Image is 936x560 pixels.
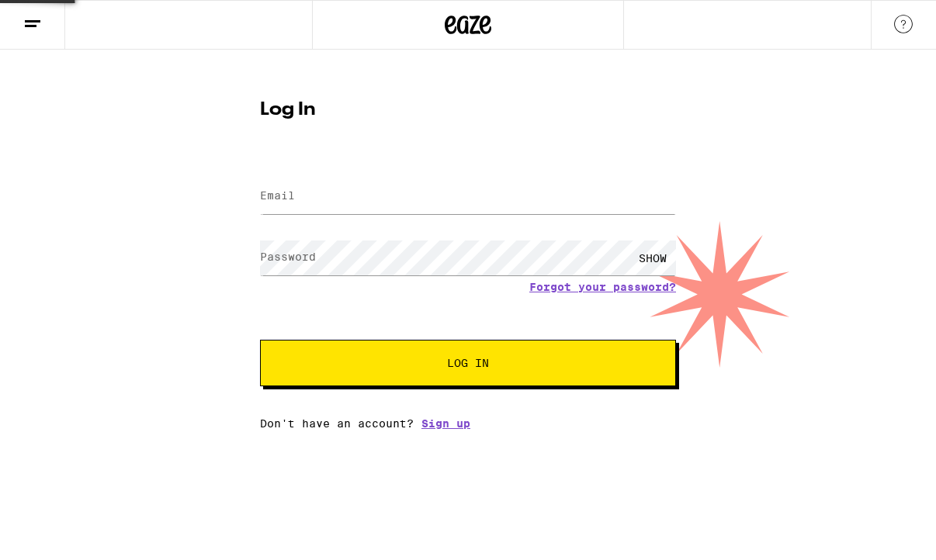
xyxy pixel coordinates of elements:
[260,101,676,119] h1: Log In
[260,189,295,202] label: Email
[9,11,112,23] span: Hi. Need any help?
[629,240,676,275] div: SHOW
[260,179,676,214] input: Email
[529,281,676,293] a: Forgot your password?
[260,251,316,263] label: Password
[260,417,676,430] div: Don't have an account?
[421,417,470,430] a: Sign up
[447,358,489,368] span: Log In
[260,340,676,386] button: Log In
